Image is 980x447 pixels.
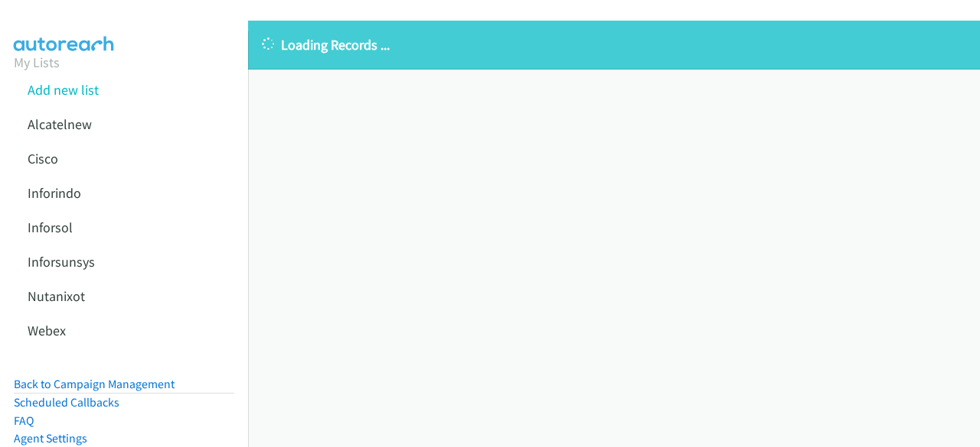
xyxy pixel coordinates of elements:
a: Cisco [28,150,58,167]
a: My Lists [14,53,60,71]
a: Alcatelnew [28,115,92,133]
a: FAQ [14,413,34,428]
a: Nutanixot [28,287,85,305]
a: Add new list [28,81,99,99]
a: Agent Settings [14,431,87,445]
a: Inforsol [28,219,73,236]
a: Back to Campaign Management [14,377,175,391]
a: Scheduled Callbacks [14,395,119,410]
a: Inforindo [28,184,81,202]
a: Inforsunsys [28,253,95,270]
p: Loading Records ... [262,34,966,55]
a: Webex [28,322,66,339]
